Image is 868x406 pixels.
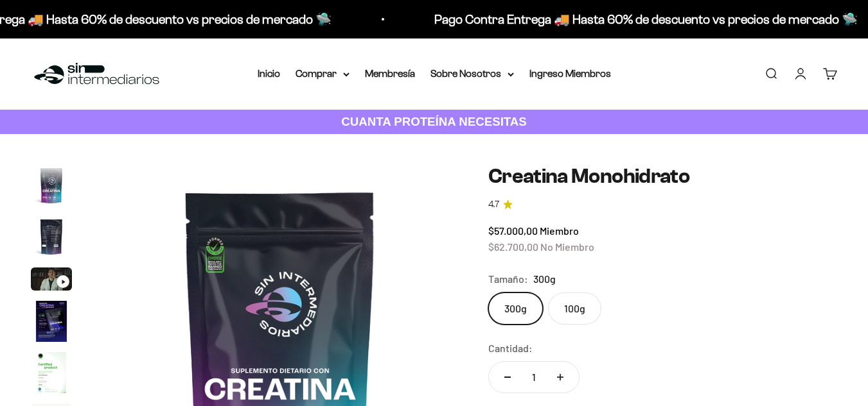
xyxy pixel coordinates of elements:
[31,352,72,393] img: Creatina Monohidrato
[488,271,528,287] legend: Tamaño:
[540,241,594,253] span: No Miembro
[31,216,72,261] button: Ir al artículo 2
[31,301,72,346] button: Ir al artículo 4
[489,362,526,393] button: Reducir cantidad
[296,65,350,82] summary: Comprar
[31,352,72,397] button: Ir al artículo 5
[488,224,538,237] span: $57.000,00
[430,65,514,82] summary: Sobre Nosotros
[540,224,579,237] span: Miembro
[488,340,533,357] label: Cantidad:
[488,198,499,212] span: 4.7
[31,165,72,210] button: Ir al artículo 1
[31,267,72,294] button: Ir al artículo 3
[533,271,556,287] span: 300g
[488,165,837,187] h1: Creatina Monohidrato
[488,241,538,253] span: $62.700,00
[31,301,72,342] img: Creatina Monohidrato
[402,9,825,30] p: Pago Contra Entrega 🚚 Hasta 60% de descuento vs precios de mercado 🛸
[258,68,280,79] a: Inicio
[488,198,837,212] a: 4.74.7 de 5.0 estrellas
[542,362,579,393] button: Aumentar cantidad
[31,165,72,206] img: Creatina Monohidrato
[341,115,527,128] strong: CUANTA PROTEÍNA NECESITAS
[365,68,415,79] a: Membresía
[529,68,611,79] a: Ingreso Miembros
[31,216,72,257] img: Creatina Monohidrato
